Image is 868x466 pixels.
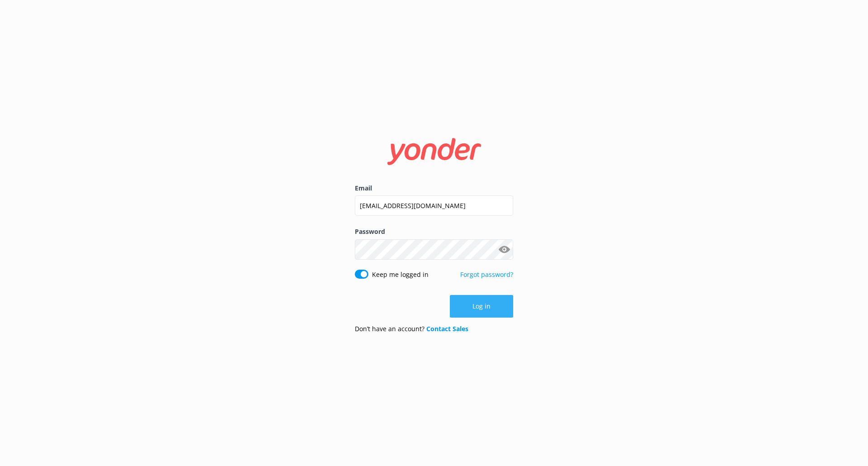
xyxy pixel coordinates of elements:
[495,240,513,258] button: Show password
[355,195,513,216] input: user@emailaddress.com
[355,183,513,193] label: Email
[355,227,513,237] label: Password
[450,295,513,318] button: Log in
[355,324,468,334] p: Don’t have an account?
[426,324,468,333] a: Contact Sales
[460,270,513,279] a: Forgot password?
[372,270,429,280] label: Keep me logged in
